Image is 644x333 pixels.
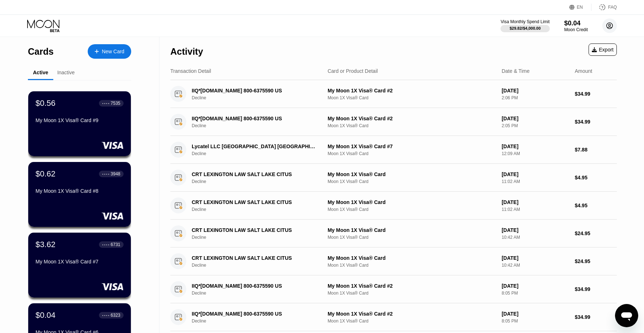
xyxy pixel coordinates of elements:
div: $0.04Moon Credit [564,20,588,32]
div: IIQ*[DOMAIN_NAME] 800-6375590 USDeclineMy Moon 1X Visa® Card #2Moon 1X Visa® Card[DATE]8:05 PM$34.99 [170,303,617,331]
div: Decline [192,263,328,268]
div: $34.99 [575,91,617,97]
div: CRT LEXINGTON LAW SALT LAKE CITUSDeclineMy Moon 1X Visa® CardMoon 1X Visa® Card[DATE]11:02 AM$4.95 [170,192,617,220]
div: Export [592,47,614,53]
div: $34.99 [575,119,617,125]
div: 11:02 AM [502,179,569,184]
div: 6323 [111,313,120,318]
div: CRT LEXINGTON LAW SALT LAKE CITUS [192,227,319,233]
div: [DATE] [502,143,569,149]
div: Moon Credit [564,27,588,32]
div: Date & Time [502,68,529,74]
div: IIQ*[DOMAIN_NAME] 800-6375590 USDeclineMy Moon 1X Visa® Card #2Moon 1X Visa® Card[DATE]2:06 PM$34.99 [170,80,617,108]
div: CRT LEXINGTON LAW SALT LAKE CITUSDeclineMy Moon 1X Visa® CardMoon 1X Visa® Card[DATE]10:42 AM$24.95 [170,247,617,275]
div: Moon 1X Visa® Card [328,263,496,268]
div: CRT LEXINGTON LAW SALT LAKE CITUS [192,199,319,205]
div: $24.95 [575,258,617,264]
div: [DATE] [502,199,569,205]
div: Decline [192,291,328,296]
div: Decline [192,179,328,184]
div: ● ● ● ● [102,243,109,246]
div: $0.62● ● ● ●3948My Moon 1X Visa® Card #8 [28,162,131,227]
div: CRT LEXINGTON LAW SALT LAKE CITUS [192,171,319,177]
div: Decline [192,123,328,128]
div: $34.99 [575,314,617,320]
div: My Moon 1X Visa® Card #8 [36,188,124,194]
div: CRT LEXINGTON LAW SALT LAKE CITUS [192,255,319,261]
div: IIQ*[DOMAIN_NAME] 800-6375590 USDeclineMy Moon 1X Visa® Card #2Moon 1X Visa® Card[DATE]2:05 PM$34.99 [170,108,617,136]
div: 8:05 PM [502,291,569,296]
div: $34.99 [575,286,617,292]
div: Card or Product Detail [328,68,378,74]
div: Moon 1X Visa® Card [328,179,496,184]
div: My Moon 1X Visa® Card [328,227,496,233]
div: $0.04 [564,20,588,27]
div: 8:05 PM [502,319,569,324]
div: Decline [192,319,328,324]
div: Moon 1X Visa® Card [328,151,496,156]
div: IIQ*[DOMAIN_NAME] 800-6375590 US [192,88,319,93]
div: 2:05 PM [502,123,569,128]
div: My Moon 1X Visa® Card #2 [328,88,496,93]
div: Transaction Detail [170,68,211,74]
div: My Moon 1X Visa® Card #2 [328,116,496,121]
div: IIQ*[DOMAIN_NAME] 800-6375590 US [192,311,319,317]
div: New Card [88,44,131,59]
div: EN [569,4,591,11]
div: Inactive [57,70,75,75]
div: ● ● ● ● [102,314,109,316]
div: My Moon 1X Visa® Card #7 [36,259,124,265]
div: Moon 1X Visa® Card [328,123,496,128]
div: 6731 [111,242,120,247]
div: FAQ [591,4,617,11]
div: Active [33,70,48,75]
div: Decline [192,207,328,212]
div: IIQ*[DOMAIN_NAME] 800-6375590 USDeclineMy Moon 1X Visa® Card #2Moon 1X Visa® Card[DATE]8:05 PM$34.99 [170,275,617,303]
div: 2:06 PM [502,95,569,100]
div: Decline [192,151,328,156]
div: Lycatel LLC [GEOGRAPHIC_DATA] [GEOGRAPHIC_DATA] [192,143,319,149]
div: 11:02 AM [502,207,569,212]
div: My Moon 1X Visa® Card [328,171,496,177]
div: EN [577,5,583,10]
div: ● ● ● ● [102,173,109,175]
div: My Moon 1X Visa® Card #9 [36,117,124,123]
div: [DATE] [502,283,569,289]
div: $3.62 [36,240,55,249]
div: IIQ*[DOMAIN_NAME] 800-6375590 US [192,283,319,289]
div: [DATE] [502,311,569,317]
div: Decline [192,235,328,240]
div: My Moon 1X Visa® Card [328,199,496,205]
div: IIQ*[DOMAIN_NAME] 800-6375590 US [192,116,319,121]
div: 10:42 AM [502,263,569,268]
div: [DATE] [502,171,569,177]
div: $0.62 [36,169,55,179]
div: Export [589,43,617,56]
div: $7.88 [575,147,617,153]
div: $29.82 / $4,000.00 [510,26,541,30]
div: CRT LEXINGTON LAW SALT LAKE CITUSDeclineMy Moon 1X Visa® CardMoon 1X Visa® Card[DATE]11:02 AM$4.95 [170,164,617,192]
div: My Moon 1X Visa® Card #2 [328,283,496,289]
div: New Card [102,49,124,55]
div: FAQ [608,5,617,10]
div: [DATE] [502,227,569,233]
div: CRT LEXINGTON LAW SALT LAKE CITUSDeclineMy Moon 1X Visa® CardMoon 1X Visa® Card[DATE]10:42 AM$24.95 [170,220,617,247]
div: 7535 [111,101,120,106]
div: Lycatel LLC [GEOGRAPHIC_DATA] [GEOGRAPHIC_DATA]DeclineMy Moon 1X Visa® Card #7Moon 1X Visa® Card[... [170,136,617,164]
div: Moon 1X Visa® Card [328,319,496,324]
div: Activity [170,46,203,57]
div: My Moon 1X Visa® Card #7 [328,143,496,149]
div: Moon 1X Visa® Card [328,291,496,296]
div: Amount [575,68,592,74]
div: 3948 [111,171,120,176]
div: Visa Monthly Spend Limit [500,19,549,24]
div: Cards [28,46,54,57]
div: ● ● ● ● [102,102,109,104]
div: My Moon 1X Visa® Card [328,255,496,261]
div: [DATE] [502,88,569,93]
div: $0.04 [36,311,55,320]
div: [DATE] [502,116,569,121]
div: Decline [192,95,328,100]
